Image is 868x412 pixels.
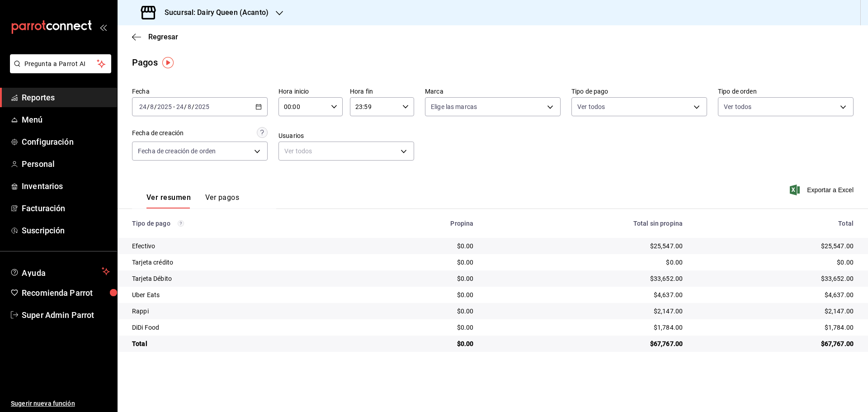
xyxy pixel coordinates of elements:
[718,88,854,95] label: Tipo de orden
[192,103,194,110] span: /
[162,57,174,68] img: Tooltip marker
[132,323,351,332] div: DiDi Food
[488,307,683,316] div: $2,147.00
[150,103,154,110] input: --
[350,88,414,95] label: Hora fin
[697,242,854,251] div: $25,547.00
[99,24,107,31] button: open_drawer_menu
[488,258,683,267] div: $0.00
[148,33,178,41] span: Regresar
[132,56,158,69] div: Pagos
[157,7,269,18] h3: Sucursal: Dairy Queen (Acanto)
[278,88,343,95] label: Hora inicio
[139,103,147,110] input: --
[22,224,110,237] span: Suscripción
[697,290,854,299] div: $4,637.00
[6,66,111,75] a: Pregunta a Parrot AI
[187,103,192,110] input: --
[278,142,414,161] div: Ver todos
[425,88,561,95] label: Marca
[24,59,97,69] span: Pregunta a Parrot AI
[132,307,351,316] div: Rappi
[697,339,854,348] div: $67,767.00
[431,102,477,111] span: Elige las marcas
[488,242,683,251] div: $25,547.00
[132,242,351,251] div: Efectivo
[697,274,854,283] div: $33,652.00
[184,103,187,110] span: /
[571,88,707,95] label: Tipo de pago
[132,339,351,348] div: Total
[697,258,854,267] div: $0.00
[365,258,473,267] div: $0.00
[22,114,110,126] span: Menú
[278,133,414,139] label: Usuarios
[132,290,351,299] div: Uber Eats
[132,128,184,138] div: Fecha de creación
[365,307,473,316] div: $0.00
[365,274,473,283] div: $0.00
[146,193,239,208] div: navigation tabs
[365,339,473,348] div: $0.00
[22,91,110,104] span: Reportes
[22,158,110,170] span: Personal
[22,287,110,299] span: Recomienda Parrot
[488,274,683,283] div: $33,652.00
[577,102,605,111] span: Ver todos
[724,102,751,111] span: Ver todos
[11,399,110,408] span: Sugerir nueva función
[22,202,110,214] span: Facturación
[22,266,98,277] span: Ayuda
[488,220,683,227] div: Total sin propina
[132,258,351,267] div: Tarjeta crédito
[488,339,683,348] div: $67,767.00
[132,88,268,95] label: Fecha
[176,103,184,110] input: --
[697,307,854,316] div: $2,147.00
[10,54,111,73] button: Pregunta a Parrot AI
[792,185,854,195] button: Exportar a Excel
[205,193,239,208] button: Ver pagos
[154,103,157,110] span: /
[132,274,351,283] div: Tarjeta Débito
[178,220,184,227] svg: Los pagos realizados con Pay y otras terminales son montos brutos.
[488,290,683,299] div: $4,637.00
[488,323,683,332] div: $1,784.00
[697,220,854,227] div: Total
[365,323,473,332] div: $0.00
[132,220,351,227] div: Tipo de pago
[22,136,110,148] span: Configuración
[365,220,473,227] div: Propina
[157,103,172,110] input: ----
[173,103,175,110] span: -
[22,309,110,321] span: Super Admin Parrot
[132,33,178,41] button: Regresar
[147,103,150,110] span: /
[22,180,110,192] span: Inventarios
[697,323,854,332] div: $1,784.00
[365,290,473,299] div: $0.00
[365,242,473,251] div: $0.00
[146,193,191,208] button: Ver resumen
[194,103,210,110] input: ----
[138,147,216,156] span: Fecha de creación de orden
